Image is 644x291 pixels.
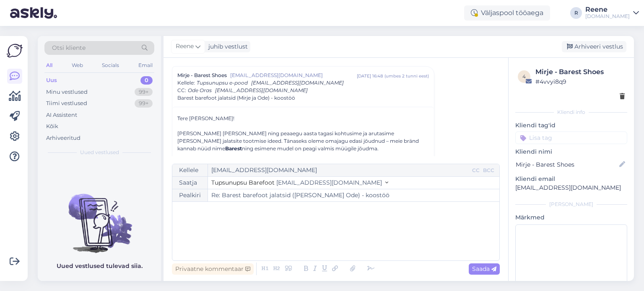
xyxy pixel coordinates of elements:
[137,60,154,71] div: Email
[172,177,208,189] div: Saatja
[585,13,630,20] div: [DOMAIN_NAME]
[225,145,242,152] b: Barest
[135,99,153,108] div: 99+
[44,60,54,71] div: All
[585,6,639,20] a: Reene[DOMAIN_NAME]
[177,87,186,93] span: CC :
[46,99,87,108] div: Tiimi vestlused
[46,76,57,85] div: Uus
[470,167,481,174] div: CC
[172,164,208,176] div: Kellele
[172,263,254,275] div: Privaatne kommentaar
[515,201,627,208] div: [PERSON_NAME]
[208,189,499,201] input: Write subject here...
[177,80,195,86] span: Kellele :
[472,265,496,273] span: Saada
[585,6,630,13] div: Reene
[535,67,625,77] div: Mirje - Barest Shoes
[177,115,429,152] div: Tere [PERSON_NAME]! [PERSON_NAME] [PERSON_NAME] ning peaaegu aasta tagasi kohtusime ja arutasime ...
[46,122,58,131] div: Kõik
[176,42,194,51] span: Reene
[357,73,383,79] div: [DATE] 16:48
[7,43,23,59] img: Askly Logo
[515,108,627,116] div: Kliendi info
[52,44,86,52] span: Otsi kliente
[70,60,85,71] div: Web
[100,60,121,71] div: Socials
[230,72,357,79] span: [EMAIL_ADDRESS][DOMAIN_NAME]
[140,76,153,85] div: 0
[46,88,88,96] div: Minu vestlused
[515,147,627,156] p: Kliendi nimi
[276,179,382,186] span: [EMAIL_ADDRESS][DOMAIN_NAME]
[562,41,626,52] div: Arhiveeri vestlus
[135,88,153,96] div: 99+
[481,167,496,174] div: BCC
[515,213,627,222] p: Märkmed
[522,73,526,80] span: 4
[211,178,388,187] button: Tupsunupsu Barefoot [EMAIL_ADDRESS][DOMAIN_NAME]
[515,121,627,130] p: Kliendi tag'id
[177,94,295,102] span: Barest barefoot jalatsid (Mirje ja Ode) - koostöö
[570,7,582,19] div: R
[205,42,248,51] div: juhib vestlust
[535,77,625,86] div: # 4vvyi8q9
[38,179,161,254] img: No chats
[188,87,212,93] span: Ode Oras
[177,72,227,79] span: Mirje - Barest Shoes
[197,80,248,86] span: Tupsunupsu e-pood
[211,179,275,186] span: Tupsunupsu Barefoot
[515,183,627,192] p: [EMAIL_ADDRESS][DOMAIN_NAME]
[208,164,470,176] input: Recepient...
[251,80,344,86] span: [EMAIL_ADDRESS][DOMAIN_NAME]
[46,134,80,142] div: Arhiveeritud
[57,262,143,270] p: Uued vestlused tulevad siia.
[215,87,308,93] span: [EMAIL_ADDRESS][DOMAIN_NAME]
[46,111,77,119] div: AI Assistent
[80,149,119,156] span: Uued vestlused
[384,73,429,79] div: ( umbes 2 tunni eest )
[464,5,550,21] div: Väljaspool tööaega
[172,189,208,201] div: Pealkiri
[515,175,627,183] p: Kliendi email
[515,131,627,144] input: Lisa tag
[516,160,618,169] input: Lisa nimi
